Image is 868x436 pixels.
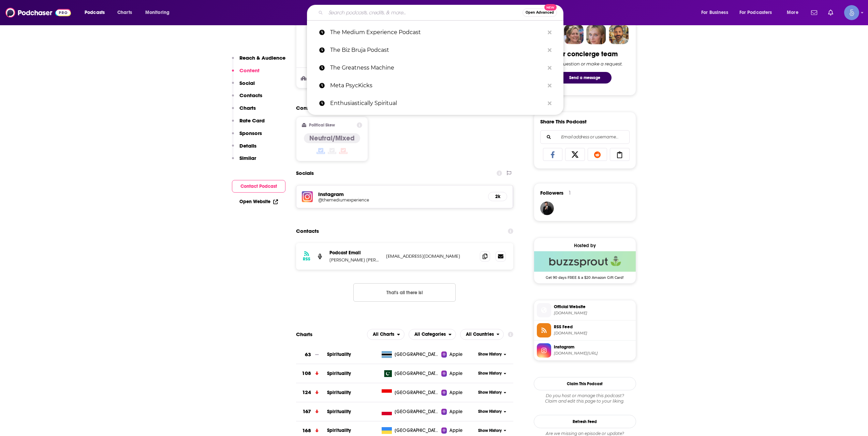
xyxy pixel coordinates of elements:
[460,329,504,340] h2: Countries
[113,7,136,18] a: Charts
[379,370,441,377] a: [GEOGRAPHIC_DATA]
[309,134,355,142] h4: Neutral/Mixed
[296,345,327,364] a: 63
[540,201,554,215] img: JohirMia
[307,77,563,94] a: Meta PsycKicks
[554,311,633,316] span: themediumexperience.com
[305,351,311,359] h3: 63
[5,6,71,19] a: Podchaser - Follow, Share and Rate Podcasts
[478,390,502,395] span: Show History
[554,324,633,330] span: RSS Feed
[441,389,476,396] a: Apple
[787,8,798,17] span: More
[844,5,859,20] button: Show profile menu
[330,77,544,94] p: Meta PsycKicks
[476,351,509,357] button: Show History
[554,331,633,336] span: feeds.buzzsprout.com
[330,41,544,59] p: The Biz Bruja Podcast
[239,199,278,205] a: Open Website
[540,130,630,144] div: Search followers
[232,142,256,155] button: Details
[441,408,476,415] a: Apple
[409,329,456,340] h2: Categories
[552,50,618,58] div: Your concierge team
[302,370,311,377] h3: 108
[330,94,544,112] p: Enthusiastically Spiritual
[302,191,313,202] img: iconImage
[307,59,563,77] a: The Greatness Machine
[296,364,327,383] a: 108
[80,7,114,18] button: open menu
[145,8,170,17] span: Monitoring
[327,427,351,433] a: Spirituality
[379,389,441,396] a: [GEOGRAPHIC_DATA]
[239,80,255,86] p: Social
[478,351,502,357] span: Show History
[540,190,563,196] span: Followers
[117,8,132,17] span: Charts
[327,371,351,376] a: Spirituality
[586,25,606,44] img: Jules Profile
[329,250,381,256] p: Podcast Email
[296,331,312,337] h2: Charts
[232,117,265,130] button: Rate Card
[232,80,255,92] button: Social
[232,105,256,117] button: Charts
[327,390,351,395] a: Spirituality
[534,377,636,390] button: Claim This Podcast
[540,118,587,125] h3: Share This Podcast
[564,25,584,44] img: Barbara Profile
[588,148,607,161] a: Share on Reddit
[450,370,462,377] span: Apple
[386,253,475,259] p: [EMAIL_ADDRESS][DOMAIN_NAME]
[569,190,571,196] div: 1
[379,427,441,434] a: [GEOGRAPHIC_DATA]
[302,427,311,435] h3: 168
[558,72,612,84] button: Send a message
[239,92,262,99] p: Contacts
[302,389,311,396] h3: 124
[476,428,509,434] button: Show History
[330,24,544,41] p: The Medium Experience Podcast
[526,11,554,14] span: Open Advanced
[379,408,441,415] a: [GEOGRAPHIC_DATA]
[313,5,570,20] div: Search podcasts, credits, & more...
[534,251,636,279] a: Buzzsprout Deal: Get 90 days FREE & a $20 Amazon Gift Card!
[353,283,456,302] button: Nothing here.
[523,9,557,17] button: Open AdvancedNew
[303,408,311,416] h3: 167
[239,105,256,111] p: Charts
[441,370,476,377] a: Apple
[232,92,262,105] button: Contacts
[534,393,636,399] span: Do you host or manage this podcast?
[296,225,319,238] h2: Contacts
[395,408,439,415] span: Poland
[239,117,265,124] p: Rate Card
[554,304,633,310] span: Official Website
[696,7,737,18] button: open menu
[307,41,563,59] a: The Biz Bruja Podcast
[450,389,462,396] span: Apple
[476,390,509,395] button: Show History
[327,351,351,357] a: Spirituality
[476,409,509,415] button: Show History
[534,415,636,428] button: Refresh Feed
[543,148,563,161] a: Share on Facebook
[808,7,820,18] a: Show notifications dropdown
[318,197,427,202] h5: @themediumexperience
[395,389,439,396] span: Indonesia
[735,7,782,18] button: open menu
[441,351,476,358] a: Apple
[367,329,404,340] button: open menu
[450,427,462,434] span: Apple
[844,5,859,20] img: User Profile
[610,148,630,161] a: Copy Link
[307,24,563,41] a: The Medium Experience Podcast
[441,427,476,434] a: Apple
[546,131,624,144] input: Email address or username...
[478,428,502,434] span: Show History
